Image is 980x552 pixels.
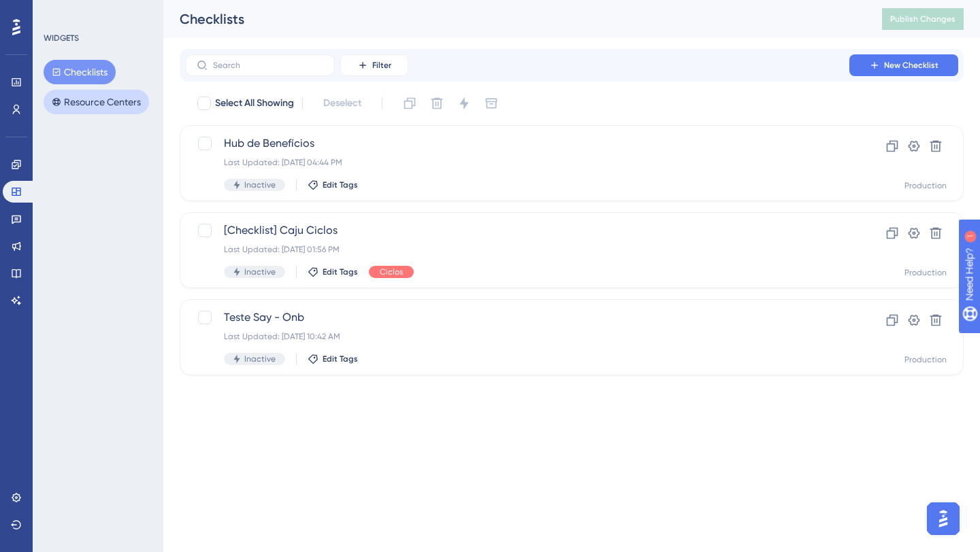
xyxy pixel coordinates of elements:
[904,180,947,191] div: Production
[180,10,848,29] div: Checklists
[32,3,85,20] span: Need Help?
[244,353,276,364] span: Inactive
[890,14,955,24] span: Publish Changes
[323,266,358,277] span: Edit Tags
[308,266,358,277] button: Edit Tags
[308,353,358,364] button: Edit Tags
[849,54,958,76] button: New Checklist
[323,95,361,111] span: Deselect
[923,498,964,539] iframe: UserGuiding AI Assistant Launcher
[224,331,811,342] div: Last Updated: [DATE] 10:42 AM
[44,90,149,114] button: Resource Centers
[224,157,811,168] div: Last Updated: [DATE] 04:44 PM
[224,244,811,255] div: Last Updated: [DATE] 01:56 PM
[244,266,276,277] span: Inactive
[224,222,811,239] span: [Checklist] Caju Ciclos
[882,8,964,30] button: Publish Changes
[215,95,294,111] span: Select All Showing
[244,179,276,190] span: Inactive
[224,135,811,152] span: Hub de Benefícios
[213,61,323,70] input: Search
[224,309,811,326] span: Teste Say - Onb
[323,179,358,190] span: Edit Tags
[380,266,403,277] span: Ciclos
[44,33,79,44] div: WIDGETS
[323,353,358,364] span: Edit Tags
[904,354,947,365] div: Production
[311,91,374,116] button: Deselect
[340,54,408,76] button: Filter
[44,60,116,84] button: Checklists
[904,267,947,278] div: Production
[884,60,938,71] span: New Checklist
[372,60,391,71] span: Filter
[95,7,99,18] div: 1
[308,179,358,190] button: Edit Tags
